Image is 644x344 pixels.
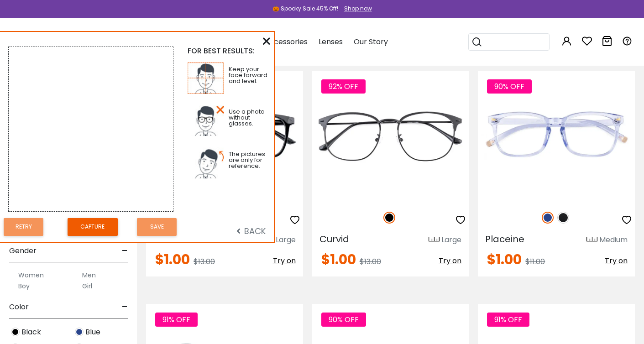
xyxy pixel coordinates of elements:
img: size ruler [586,236,597,243]
img: Matte Black [557,212,569,224]
img: Blue Placeine - Plastic ,Universal Bridge Fit [478,71,635,201]
span: $13.00 [360,256,381,267]
div: Shop now [344,5,372,13]
div: 🎃 Spooky Sale 45% Off! [272,5,338,13]
img: size ruler [429,236,440,243]
span: 90% OFF [321,313,366,327]
span: The pictures are only for reference. [229,150,265,170]
span: Our Story [354,36,388,47]
div: Large [441,235,461,245]
span: 91% OFF [487,313,529,327]
img: tp3.jpg [188,147,225,179]
label: Women [18,270,44,281]
span: Accessories [264,36,308,47]
span: Lenses [319,36,343,47]
img: tp2.jpg [188,105,225,136]
button: Try on [439,253,461,269]
div: FOR BEST RESULTS: [188,47,270,55]
span: $1.00 [487,250,522,269]
span: Color [9,296,29,318]
div: Large [276,235,296,245]
span: 91% OFF [155,313,198,327]
img: Black Curvid - Metal ,Adjust Nose Pads [312,71,469,201]
img: tp1.jpg [188,63,225,94]
button: Capture [68,218,118,236]
span: $1.00 [155,250,190,269]
button: Try on [605,253,628,269]
span: Use a photo without glasses. [229,107,265,128]
img: Black [11,328,20,336]
span: BACK [236,225,266,237]
span: Blue [85,327,100,338]
img: Blue [542,212,554,224]
span: Gender [9,240,37,262]
span: Try on [273,255,296,266]
img: Blue [75,328,84,336]
span: - [122,240,128,262]
div: Medium [599,235,628,245]
button: Try on [273,253,296,269]
label: Girl [82,281,92,292]
span: $1.00 [321,250,356,269]
button: Save [137,218,177,236]
span: $11.00 [525,256,545,267]
span: Black [21,327,41,338]
label: Boy [18,281,30,292]
span: - [122,296,128,318]
label: Men [82,270,96,281]
a: Shop now [340,5,372,12]
span: Placeine [485,233,524,245]
span: $13.00 [194,256,215,267]
span: Curvid [319,233,349,245]
span: Try on [605,255,628,266]
span: Try on [439,255,461,266]
button: Retry [4,218,43,236]
span: 92% OFF [321,79,366,94]
img: Black [383,212,395,224]
span: Keep your face forward and level. [229,65,267,85]
span: 90% OFF [487,79,532,94]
